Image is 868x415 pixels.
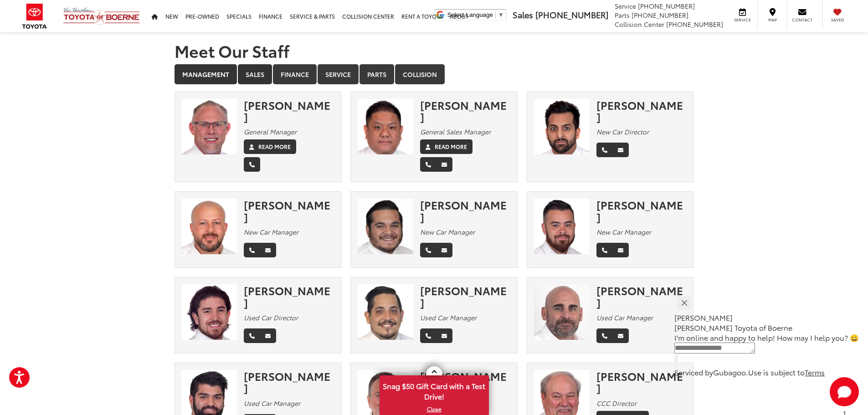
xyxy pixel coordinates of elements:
span: [PHONE_NUMBER] [666,20,723,29]
span: ​ [495,11,496,18]
span: Service [732,17,753,23]
label: Read More [435,143,467,151]
img: Tuan Tran [358,99,413,154]
a: Service [318,64,359,84]
a: Phone [244,157,260,172]
em: General Sales Manager [420,127,491,136]
a: Phone [596,143,613,157]
label: Read More [258,143,291,151]
em: Used Car Manager [420,313,477,322]
em: New Car Director [596,127,649,136]
em: Used Car Manager [244,399,300,408]
span: Select Language [447,11,493,18]
span: Contact [792,17,812,23]
div: [PERSON_NAME] [420,99,510,123]
span: ▼ [498,11,504,18]
span: [PHONE_NUMBER] [632,10,688,20]
span: Collision Center [615,20,664,29]
a: Read More [420,139,473,154]
em: New Car Manager [420,227,475,236]
img: David Padilla [182,284,237,340]
a: Phone [420,157,437,172]
span: [PHONE_NUMBER] [638,1,695,10]
img: Aaron Cooper [534,199,590,254]
a: Parts [360,64,394,84]
div: [PERSON_NAME] [244,199,334,223]
em: General Manager [244,127,297,136]
span: Map [762,17,782,23]
img: Gregg Dickey [534,284,590,340]
a: Read More [244,139,296,154]
a: Email [436,243,452,257]
div: Department Tabs [175,64,694,85]
button: Toggle Chat Window [830,377,859,406]
a: Email [612,328,629,343]
a: Email [436,157,452,172]
em: Used Car Manager [596,313,653,322]
svg: Start Chat [830,377,859,406]
div: [PERSON_NAME] [596,199,687,223]
div: [PERSON_NAME] [244,284,334,308]
a: Collision [395,64,445,84]
a: Select Language​ [447,11,504,18]
div: [PERSON_NAME] [420,284,510,308]
img: Jerry Gomez [358,199,413,254]
span: Snag $50 Gift Card with a Test Drive! [380,376,488,404]
div: [PERSON_NAME] [244,99,334,123]
a: Phone [244,328,260,343]
img: Aman Shiekh [534,99,590,154]
em: Used Car Director [244,313,298,322]
div: [PERSON_NAME] [596,284,687,308]
span: Parts [615,10,630,20]
a: Finance [273,64,317,84]
em: New Car Manager [596,227,651,236]
img: Chris Franklin [182,99,237,154]
a: Phone [420,243,437,257]
em: CCC Director [596,399,637,408]
div: [PERSON_NAME] [420,199,510,223]
h1: Meet Our Staff [175,41,694,60]
a: Email [436,328,452,343]
a: Phone [244,243,260,257]
a: Phone [596,243,613,257]
img: Larry Horn [358,284,413,340]
a: Management [175,64,237,84]
a: Email [260,328,276,343]
a: Phone [596,328,613,343]
div: [PERSON_NAME] [596,99,687,123]
a: Email [260,243,276,257]
span: Sales [513,9,533,20]
a: Sales [238,64,272,84]
img: Vic Vaughan Toyota of Boerne [63,7,140,26]
a: Phone [420,328,437,343]
a: Email [612,143,629,157]
em: New Car Manager [244,227,298,236]
span: [PHONE_NUMBER] [535,9,608,20]
div: [PERSON_NAME] [244,370,334,394]
div: [PERSON_NAME] [596,370,687,394]
a: Email [612,243,629,257]
img: Sam Abraham [182,199,237,254]
span: Service [615,1,636,10]
span: Saved [827,17,847,23]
